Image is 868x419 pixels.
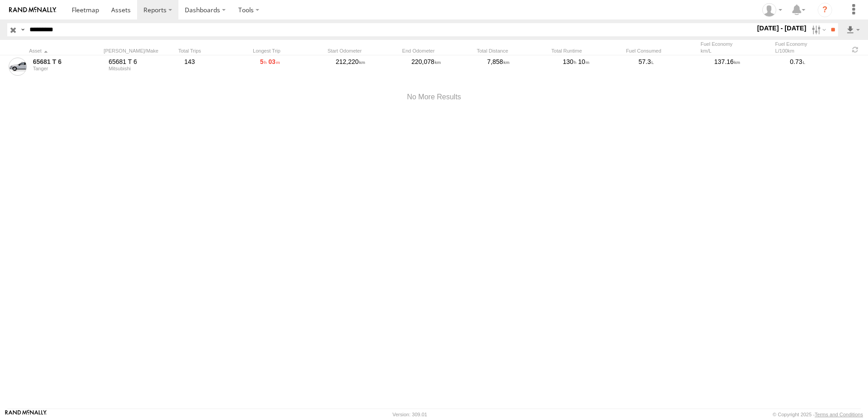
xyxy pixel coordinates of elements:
[19,23,26,36] label: Search Query
[775,48,846,54] div: L/100km
[402,48,473,54] div: End Odometer
[33,58,102,66] a: 65681 T 6
[552,48,622,54] div: Total Runtime
[9,58,27,76] a: View Asset Details
[183,56,255,77] div: 143
[789,56,861,77] div: 0.73
[563,58,577,65] span: 130
[260,58,267,65] span: 5
[268,58,280,65] span: 03
[393,412,427,417] div: Version: 309.01
[477,48,547,54] div: Total Distance
[755,23,809,33] label: [DATE] - [DATE]
[327,48,398,54] div: Start Odometer
[637,56,710,77] div: 57.3
[108,58,178,66] div: 65681 T 6
[713,56,785,77] div: 137.16
[108,66,178,71] div: Mitsubishi
[9,7,56,13] img: rand-logo.svg
[818,3,832,17] i: ?
[815,412,863,417] a: Terms and Conditions
[253,48,324,54] div: Longest Trip
[759,3,785,17] div: Zaid Abu Manneh
[104,48,174,54] div: [PERSON_NAME]/Make
[486,56,558,77] div: 7,858
[700,48,771,54] div: km/L
[578,58,589,65] span: 10
[626,48,697,54] div: Fuel Consumed
[5,410,47,419] a: Visit our Website
[775,41,846,54] div: Fuel Economy
[850,45,861,54] span: Refresh
[29,48,100,54] div: Click to Sort
[845,23,861,36] label: Export results as...
[410,56,482,77] div: 220,078
[178,48,249,54] div: Total Trips
[773,412,863,417] div: © Copyright 2025 -
[700,41,771,54] div: Fuel Economy
[33,66,102,71] div: Tanger
[335,56,407,77] div: 212,220
[808,23,828,36] label: Search Filter Options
